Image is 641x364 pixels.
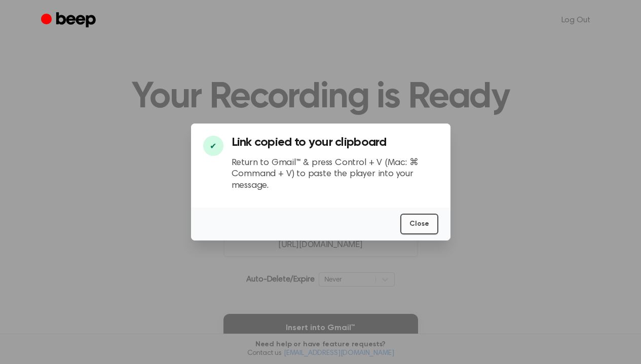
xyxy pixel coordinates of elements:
[232,136,438,149] h3: Link copied to your clipboard
[400,214,438,234] button: Close
[232,157,438,192] p: Return to Gmail™ & press Control + V (Mac: ⌘ Command + V) to paste the player into your message.
[203,136,223,156] div: ✔
[41,11,98,30] a: Beep
[551,8,600,32] a: Log Out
